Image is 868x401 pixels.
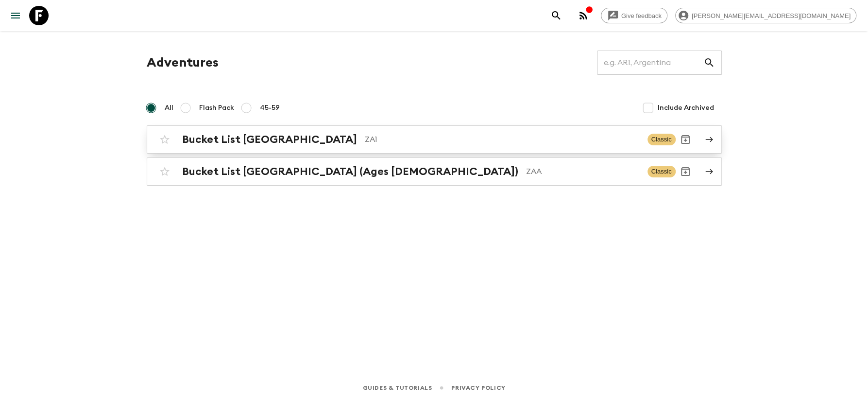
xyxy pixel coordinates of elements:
button: Archive [676,162,695,181]
h2: Bucket List [GEOGRAPHIC_DATA] (Ages [DEMOGRAPHIC_DATA]) [182,165,518,178]
a: Bucket List [GEOGRAPHIC_DATA]ZA1ClassicArchive [147,125,722,154]
span: Classic [647,134,676,145]
h1: Adventures [147,53,219,72]
button: Archive [676,130,695,149]
a: Privacy Policy [451,383,505,393]
button: search adventures [546,6,566,25]
a: Give feedback [601,8,667,23]
p: ZAA [526,166,640,177]
span: [PERSON_NAME][EMAIL_ADDRESS][DOMAIN_NAME] [686,12,856,19]
a: Guides & Tutorials [362,383,432,393]
h2: Bucket List [GEOGRAPHIC_DATA] [182,133,357,146]
p: ZA1 [365,134,640,145]
span: 45-59 [260,103,280,113]
span: Include Archived [658,103,714,113]
span: Give feedback [616,12,667,19]
span: All [165,103,173,113]
a: Bucket List [GEOGRAPHIC_DATA] (Ages [DEMOGRAPHIC_DATA])ZAAClassicArchive [147,157,722,186]
input: e.g. AR1, Argentina [597,49,703,76]
span: Classic [647,166,676,177]
button: menu [6,6,25,25]
div: [PERSON_NAME][EMAIL_ADDRESS][DOMAIN_NAME] [675,8,856,23]
span: Flash Pack [199,103,234,113]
